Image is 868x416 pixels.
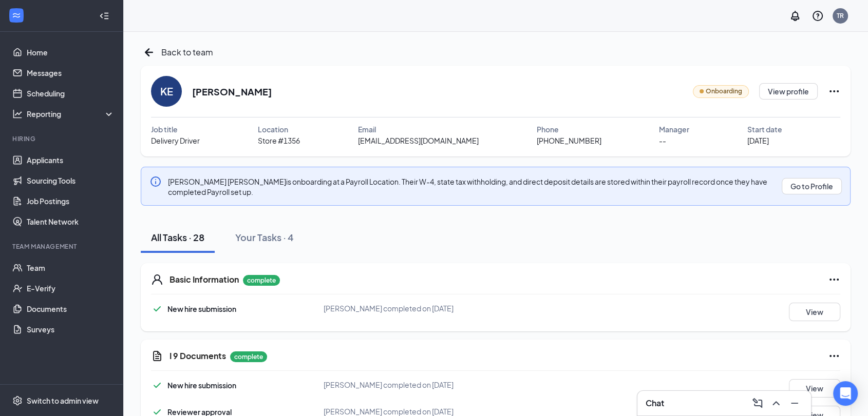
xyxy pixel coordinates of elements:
svg: Analysis [12,109,23,119]
span: Location [258,124,288,135]
svg: ComposeMessage [751,397,764,409]
div: Switch to admin view [27,395,99,406]
button: View profile [759,83,818,100]
svg: ArrowLeftNew [141,44,157,61]
svg: Info [149,175,162,188]
span: Back to team [161,46,213,58]
h3: Chat [646,398,664,409]
div: Open Intercom Messenger [833,381,858,406]
a: Messages [27,63,115,83]
svg: Ellipses [828,273,840,286]
div: All Tasks · 28 [151,231,204,244]
a: Talent Network [27,211,115,232]
button: Minimize [786,395,803,411]
svg: Collapse [99,11,109,21]
span: [PHONE_NUMBER] [536,135,601,146]
svg: Notifications [789,10,801,22]
h5: Basic Information [169,274,239,285]
a: ArrowLeftNewBack to team [141,44,213,61]
span: Onboarding [706,87,742,96]
div: Hiring [12,134,112,143]
span: [PERSON_NAME] completed on [DATE] [324,304,454,313]
span: Store #1356 [258,135,300,146]
div: TR [837,11,844,20]
span: [PERSON_NAME] [PERSON_NAME] is onboarding at a Payroll Location. Their W-4, state tax withholding... [168,177,767,196]
button: ChevronUp [768,395,784,411]
h5: I 9 Documents [169,350,226,362]
svg: Settings [12,395,23,406]
svg: Minimize [788,397,801,409]
span: [PERSON_NAME] completed on [DATE] [324,380,454,389]
span: Job title [151,124,178,135]
svg: Ellipses [828,350,840,362]
span: New hire submission [167,304,236,313]
a: E-Verify [27,278,115,299]
a: Surveys [27,319,115,340]
svg: Checkmark [151,379,163,391]
a: Documents [27,299,115,319]
svg: User [151,273,163,286]
span: [DATE] [747,135,769,146]
span: -- [659,135,666,146]
a: Applicants [27,150,115,170]
div: Team Management [12,242,112,251]
span: Delivery Driver [151,135,200,146]
span: Email [358,124,376,135]
button: Go to Profile [782,178,842,194]
a: Sourcing Tools [27,170,115,191]
div: KE [160,84,173,98]
svg: ChevronUp [770,397,782,409]
p: complete [230,351,267,362]
span: [PERSON_NAME] completed on [DATE] [324,407,454,416]
span: New hire submission [167,381,236,390]
span: [EMAIL_ADDRESS][DOMAIN_NAME] [358,135,479,146]
svg: Checkmark [151,303,163,315]
span: Start date [747,124,782,135]
span: Manager [659,124,689,135]
a: Job Postings [27,191,115,211]
span: Phone [536,124,558,135]
svg: Ellipses [828,85,840,97]
button: View [789,303,840,321]
button: ComposeMessage [749,395,766,411]
svg: QuestionInfo [812,10,824,22]
svg: WorkstreamLogo [11,10,22,21]
a: Scheduling [27,83,115,104]
button: View [789,379,840,398]
p: complete [243,275,280,286]
h2: [PERSON_NAME] [192,85,272,98]
a: Home [27,42,115,63]
svg: CustomFormIcon [151,350,163,362]
div: Your Tasks · 4 [235,231,294,244]
div: Reporting [27,109,115,119]
a: Team [27,257,115,278]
